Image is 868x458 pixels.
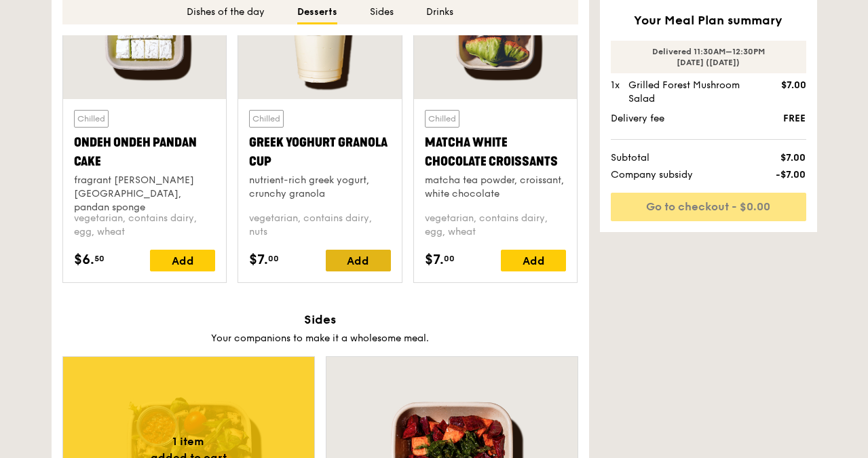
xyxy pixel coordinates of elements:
[425,110,459,128] div: Chilled
[249,133,391,171] div: Greek Yoghurt Granola Cup
[74,174,216,214] div: fragrant [PERSON_NAME] [GEOGRAPHIC_DATA], pandan sponge
[268,253,279,264] span: 00
[775,79,806,106] div: $7.00
[611,112,728,126] span: Delivery fee
[611,168,728,182] span: Company subsidy
[501,250,566,271] div: Add
[728,168,806,182] span: -$7.00
[611,41,806,73] div: Delivered 11:30AM–12:30PM [DATE] ([DATE])
[728,112,806,126] span: FREE
[425,250,444,270] span: $7.
[74,110,109,128] div: Chilled
[249,174,391,201] div: nutrient-rich greek yogurt, crunchy granola
[611,151,728,165] span: Subtotal
[611,11,806,30] h2: Your Meal Plan summary
[62,332,578,345] div: Your companions to make it a wholesome meal.
[249,110,284,128] div: Chilled
[74,133,216,171] div: Ondeh Ondeh Pandan Cake
[249,250,268,270] span: $7.
[425,212,567,239] div: vegetarian, contains dairy, egg, wheat
[425,174,567,201] div: matcha tea powder, croissant, white chocolate
[444,253,455,264] span: 00
[62,310,578,329] h2: Sides
[326,250,391,271] div: Add
[611,79,623,106] div: 1x
[611,193,806,221] a: Go to checkout - $0.00
[425,133,567,171] div: Matcha White Chocolate Croissants
[74,250,94,270] span: $6.
[74,212,216,239] div: vegetarian, contains dairy, egg, wheat
[94,253,105,264] span: 50
[728,151,806,165] span: $7.00
[628,79,764,106] div: Grilled Forest Mushroom Salad
[249,212,391,239] div: vegetarian, contains dairy, nuts
[150,250,215,271] div: Add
